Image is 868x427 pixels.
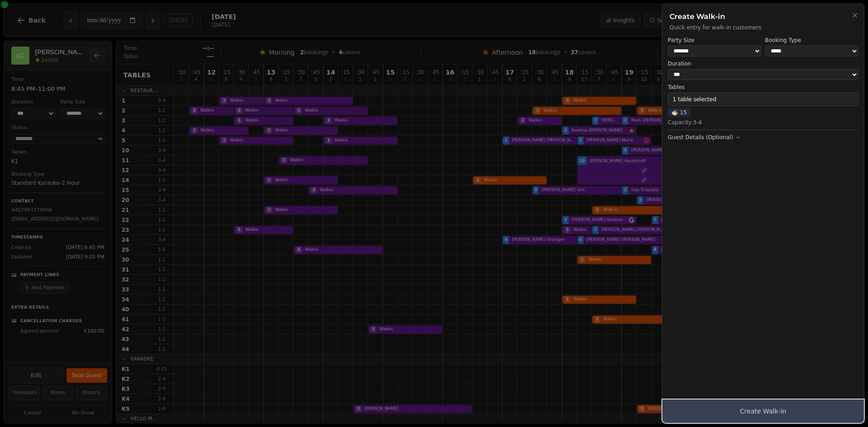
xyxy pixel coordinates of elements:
span: 🍜 [671,109,678,116]
div: Capacity: 3 - 4 [668,119,859,126]
label: Tables [668,84,859,91]
p: Quick entry for walk-in customers [670,24,857,31]
label: Duration [668,60,859,67]
span: 15 [668,108,690,117]
button: 1 table selected [668,93,859,106]
button: Create Walk-in [662,399,864,423]
h2: Create Walk-in [670,11,857,22]
button: Guest Details (Optional) [668,134,741,141]
label: Party Size [668,37,761,44]
label: Booking Type [765,37,859,44]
